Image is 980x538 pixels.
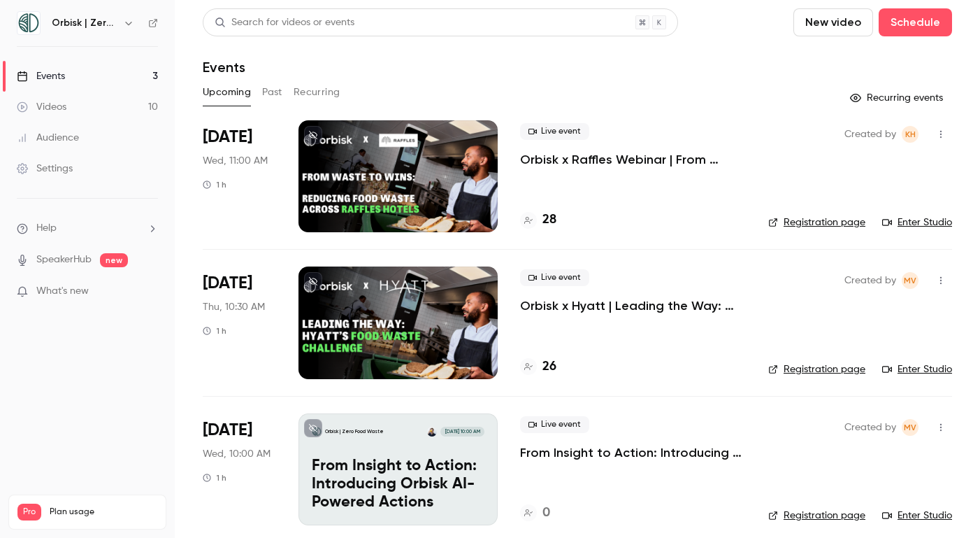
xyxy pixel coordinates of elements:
[520,504,550,523] a: 0
[17,12,40,34] img: Orbisk | Zero Food Waste
[520,211,556,229] a: 28
[203,126,252,148] span: [DATE]
[203,120,276,232] div: Oct 15 Wed, 11:00 AM (Europe/Amsterdam)
[50,507,157,518] span: Plan usage
[520,416,589,433] span: Live event
[17,221,158,236] li: help-dropdown-opener
[882,215,952,229] a: Enter Studio
[844,272,896,289] span: Created by
[542,211,556,229] h4: 28
[215,15,354,30] div: Search for videos or events
[203,300,265,314] span: Thu, 10:30 AM
[262,81,282,104] button: Past
[17,69,65,83] div: Events
[203,179,226,190] div: 1 h
[17,131,79,145] div: Audience
[768,509,865,523] a: Registration page
[844,419,896,436] span: Created by
[520,123,589,140] span: Live event
[520,151,746,168] a: Orbisk x Raffles Webinar | From Waste to Wins: Reducing Food Waste Across Raffles Hotels
[440,427,484,437] span: [DATE] 10:00 AM
[768,215,865,229] a: Registration page
[844,87,952,109] button: Recurring events
[520,297,746,314] a: Orbisk x Hyatt | Leading the Way: Hyatt’s Food Waste Challenge
[904,419,916,436] span: MV
[36,221,57,236] span: Help
[203,447,271,461] span: Wed, 10:00 AM
[520,444,746,461] a: From Insight to Action: Introducing Orbisk AI-Powered Actions
[203,154,268,168] span: Wed, 11:00 AM
[203,267,276,378] div: Oct 16 Thu, 10:30 AM (Europe/Amsterdam)
[312,458,484,511] p: From Insight to Action: Introducing Orbisk AI-Powered Actions
[100,253,128,267] span: new
[36,284,89,299] span: What's new
[17,162,73,176] div: Settings
[793,8,873,36] button: New video
[542,504,550,523] h4: 0
[882,509,952,523] a: Enter Studio
[203,472,226,483] div: 1 h
[905,126,916,143] span: KH
[904,272,916,289] span: MV
[36,253,92,267] a: SpeakerHub
[294,81,340,104] button: Recurring
[203,81,251,104] button: Upcoming
[298,413,498,525] a: From Insight to Action: Introducing Orbisk AI-Powered ActionsOrbisk | Zero Food WasteStijn Brand[...
[882,362,952,376] a: Enter Studio
[203,272,252,295] span: [DATE]
[520,269,589,286] span: Live event
[902,419,918,436] span: Mariniki Vasileiou
[768,362,865,376] a: Registration page
[52,16,117,30] h6: Orbisk | Zero Food Waste
[203,413,276,525] div: Oct 29 Wed, 10:00 AM (Europe/Amsterdam)
[520,358,556,376] a: 26
[902,272,918,289] span: Mariniki Vasileiou
[427,427,437,437] img: Stijn Brand
[17,100,66,114] div: Videos
[879,8,952,36] button: Schedule
[203,325,226,337] div: 1 h
[542,358,556,376] h4: 26
[203,59,245,76] h1: Events
[17,504,41,521] span: Pro
[844,126,896,143] span: Created by
[203,419,252,441] span: [DATE]
[902,126,918,143] span: Kristie Habraken
[325,428,384,435] p: Orbisk | Zero Food Waste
